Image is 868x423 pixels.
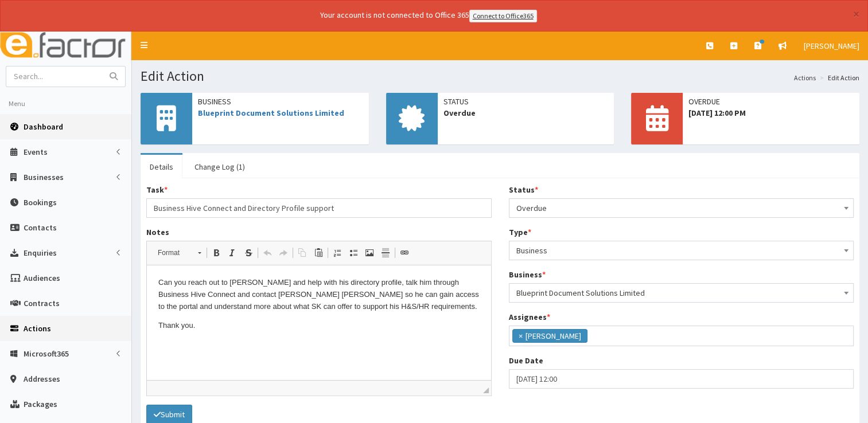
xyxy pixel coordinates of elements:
a: Insert Horizontal Line [377,245,394,260]
span: Format [152,245,192,260]
a: Bold (Ctrl+B) [208,245,224,260]
a: Italic (Ctrl+I) [224,245,240,260]
span: Blueprint Document Solutions Limited [516,285,847,301]
span: × [519,330,523,342]
a: Insert/Remove Numbered List [329,245,345,260]
h1: Edit Action [141,69,859,84]
li: Laura Bradshaw [512,329,587,343]
label: Assignees [509,311,550,323]
div: Your account is not connected to Office 365 [93,9,764,22]
a: Connect to Office365 [469,10,537,22]
label: Type [509,226,531,238]
a: Strike Through [240,245,256,260]
label: Status [509,184,538,195]
label: Task [146,184,168,195]
span: Events [24,147,48,157]
span: Actions [24,323,51,334]
a: Redo (Ctrl+Y) [275,245,291,260]
span: [PERSON_NAME] [804,41,859,51]
span: [DATE] 12:00 PM [688,107,854,119]
span: Dashboard [24,122,63,132]
span: Overdue [443,107,609,119]
span: Status [443,96,609,107]
a: Undo (Ctrl+Z) [259,245,275,260]
a: Format [151,245,207,261]
span: OVERDUE [688,96,854,107]
a: Insert/Remove Bulleted List [345,245,361,260]
span: Contacts [24,222,57,233]
span: Enquiries [24,248,57,258]
a: Details [141,155,182,179]
span: Blueprint Document Solutions Limited [509,283,854,303]
iframe: Rich Text Editor, notes [147,265,491,380]
span: Overdue [516,200,847,216]
span: Business [198,96,363,107]
span: Microsoft365 [24,348,69,359]
a: Paste (Ctrl+V) [310,245,326,260]
span: Addresses [24,374,60,384]
span: Audiences [24,273,60,283]
a: Change Log (1) [185,155,254,179]
label: Notes [146,226,169,238]
li: Edit Action [817,73,859,83]
input: Search... [6,66,103,87]
span: Business [516,242,847,258]
label: Business [509,269,546,280]
a: Copy (Ctrl+C) [294,245,310,260]
a: Link (Ctrl+L) [396,245,412,260]
a: Image [361,245,377,260]
a: [PERSON_NAME] [795,32,868,60]
span: Overdue [509,198,854,218]
label: Due Date [509,355,543,366]
span: Businesses [24,172,64,182]
span: Packages [24,399,57,409]
a: Actions [794,73,816,83]
button: × [853,8,859,20]
span: Drag to resize [483,387,489,393]
span: Contracts [24,298,60,308]
a: Blueprint Document Solutions Limited [198,108,344,118]
span: Business [509,241,854,260]
span: Bookings [24,197,57,207]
